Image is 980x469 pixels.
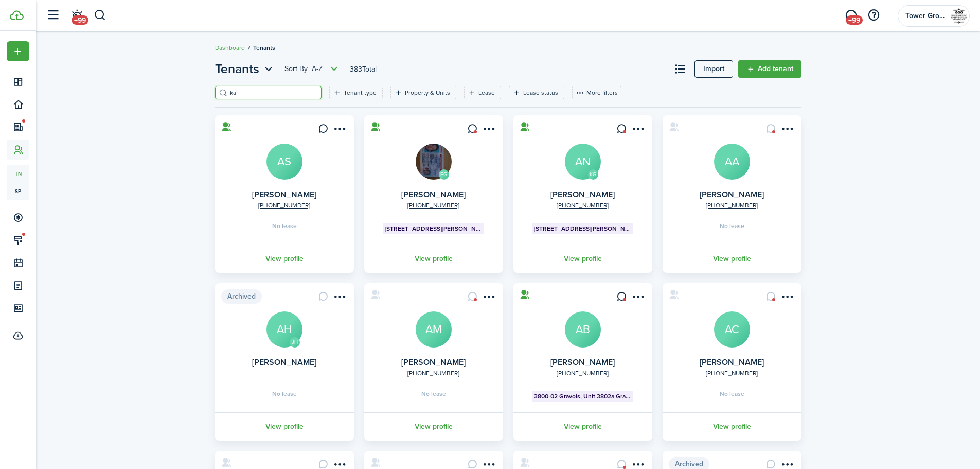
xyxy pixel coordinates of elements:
[407,369,459,378] a: [PHONE_NUMBER]
[706,201,758,210] a: [PHONE_NUMBER]
[557,201,609,210] a: [PHONE_NUMBER]
[480,291,497,305] button: Open menu
[565,144,601,180] a: AN
[258,201,310,210] a: [PHONE_NUMBER]
[213,412,355,441] a: View profile
[512,412,654,441] a: View profile
[312,64,323,74] span: A-Z
[67,3,86,29] a: Notifications
[252,188,316,200] a: [PERSON_NAME]
[661,245,803,273] a: View profile
[720,223,744,229] span: No lease
[215,60,275,78] button: Tenants
[557,369,609,378] a: [PHONE_NUMBER]
[272,391,297,397] span: No lease
[284,64,312,74] span: Sort by
[779,291,795,305] button: Open menu
[213,245,355,273] a: View profile
[252,356,316,368] a: [PERSON_NAME]
[951,8,967,24] img: Tower Grove Community Development Corporation
[215,43,245,53] a: Dashboard
[385,224,482,233] span: [STREET_ADDRESS][PERSON_NAME]
[661,412,803,441] a: View profile
[266,311,302,348] a: AH
[215,60,275,78] button: Open menu
[331,291,348,305] button: Open menu
[253,43,275,53] span: Tenants
[550,356,615,368] a: [PERSON_NAME]
[290,337,300,348] avatar-text: JH
[700,188,764,200] a: [PERSON_NAME]
[421,391,446,397] span: No lease
[534,224,631,233] span: [STREET_ADDRESS][PERSON_NAME]
[572,86,621,99] button: More filters
[706,369,758,378] a: [PHONE_NUMBER]
[550,188,615,200] a: [PERSON_NAME]
[7,165,29,182] a: tn
[94,7,106,24] button: Search
[329,86,383,99] filter-tag: Open filter
[512,245,654,273] a: View profile
[439,169,449,180] avatar-text: FG
[344,88,377,97] filter-tag-label: Tenant type
[221,289,262,304] span: Archived
[43,6,63,25] button: Open sidebar
[565,311,601,348] a: AB
[284,63,341,75] button: Sort byA-Z
[464,86,501,99] filter-tag: Open filter
[700,356,764,368] a: [PERSON_NAME]
[738,60,801,78] a: Add tenant
[841,3,861,29] a: Messaging
[266,144,302,180] a: AS
[401,356,466,368] a: [PERSON_NAME]
[630,124,646,137] button: Open menu
[416,311,452,348] a: AM
[588,169,598,180] avatar-text: KG
[215,60,259,78] span: Tenants
[846,15,863,25] span: +99
[405,88,450,97] filter-tag-label: Property & Units
[7,41,29,61] button: Open menu
[363,245,505,273] a: View profile
[390,86,456,99] filter-tag: Open filter
[10,10,24,20] img: TenantCloud
[523,88,558,97] filter-tag-label: Lease status
[331,124,348,137] button: Open menu
[480,124,497,137] button: Open menu
[630,291,646,305] button: Open menu
[284,63,341,75] button: Open menu
[714,311,750,348] a: AC
[509,86,564,99] filter-tag: Open filter
[720,391,744,397] span: No lease
[779,124,795,137] button: Open menu
[272,223,297,229] span: No lease
[227,88,318,98] input: Search here...
[416,144,452,180] img: Aaron Leach
[478,88,495,97] filter-tag-label: Lease
[363,412,505,441] a: View profile
[407,201,459,210] a: [PHONE_NUMBER]
[7,182,29,200] a: sp
[72,15,88,25] span: +99
[401,188,466,200] a: [PERSON_NAME]
[350,64,377,75] header-page-total: 383 Total
[714,144,750,180] a: AA
[865,7,882,24] button: Open resource center
[534,392,631,401] span: 3800-02 Gravois, Unit 3802a Gravois
[694,60,733,78] a: Import
[905,12,947,20] span: Tower Grove Community Development Corporation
